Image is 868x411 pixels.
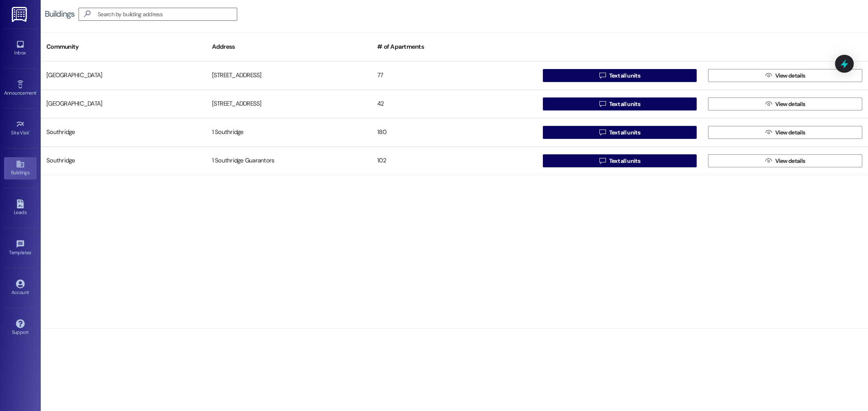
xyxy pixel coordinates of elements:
[543,97,697,110] button: Text all units
[775,71,805,80] span: View details
[206,124,372,141] div: 1 Southridge
[4,37,37,59] a: Inbox
[41,124,206,141] div: Southridge
[41,153,206,169] div: Southridge
[206,37,372,57] div: Address
[599,158,606,164] i: 
[372,124,537,141] div: 180
[4,117,37,139] a: Site Visit •
[708,69,862,82] button: View details
[708,154,862,167] button: View details
[599,101,606,107] i: 
[609,128,640,137] span: Text all units
[599,129,606,136] i: 
[81,10,94,18] i: 
[4,237,37,259] a: Templates •
[98,9,237,20] input: Search by building address
[543,126,697,139] button: Text all units
[36,89,37,95] span: •
[45,10,74,18] div: Buildings
[609,157,640,165] span: Text all units
[609,71,640,80] span: Text all units
[206,96,372,112] div: [STREET_ADDRESS]
[372,96,537,112] div: 42
[29,129,31,134] span: •
[708,97,862,110] button: View details
[599,72,606,79] i: 
[41,67,206,84] div: [GEOGRAPHIC_DATA]
[206,153,372,169] div: 1 Southridge Guarantors
[765,129,772,136] i: 
[765,101,772,107] i: 
[543,154,697,167] button: Text all units
[4,197,37,219] a: Leads
[4,277,37,299] a: Account
[775,100,805,108] span: View details
[372,37,537,57] div: # of Apartments
[372,67,537,84] div: 77
[372,153,537,169] div: 102
[206,67,372,84] div: [STREET_ADDRESS]
[609,100,640,108] span: Text all units
[41,37,206,57] div: Community
[765,158,772,164] i: 
[765,72,772,79] i: 
[708,126,862,139] button: View details
[543,69,697,82] button: Text all units
[41,96,206,112] div: [GEOGRAPHIC_DATA]
[775,128,805,137] span: View details
[775,157,805,165] span: View details
[12,7,28,22] img: ResiDesk Logo
[4,317,37,339] a: Support
[4,157,37,179] a: Buildings
[31,249,33,254] span: •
